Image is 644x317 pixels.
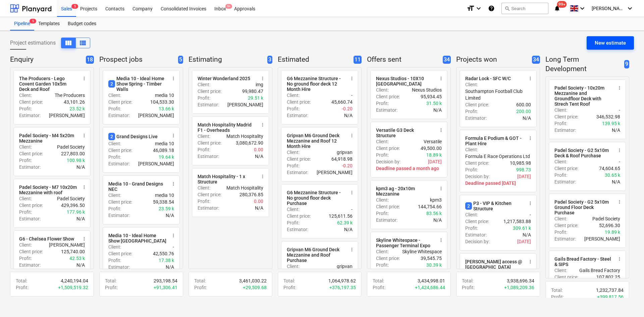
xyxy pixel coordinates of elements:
p: Estimator : [19,215,41,222]
p: gripvan [337,149,353,156]
p: Client : [554,107,567,113]
p: Profit : [287,219,300,226]
p: Client : [376,248,389,255]
div: Match Hospitality - 1 x Structure [198,174,256,184]
p: Client price : [465,101,489,108]
p: Client : [19,144,32,150]
p: img [256,81,263,88]
div: Pipeline [10,17,34,31]
div: Padel Society - M7 10x20m Mezzanine with roof [19,184,77,195]
span: more_vert [82,236,87,242]
p: 1,217,583.88 [503,218,531,225]
p: Client price : [198,191,221,198]
p: gripvan [337,263,353,270]
p: 64,918.98 [331,156,353,162]
p: Client price : [198,140,221,146]
p: Estimator : [108,212,130,219]
p: Formula E Race Operations Ltd [465,153,530,160]
div: Skyline Whitespace - Passenger Terminal Expo [376,237,434,248]
p: Profit : [287,162,300,169]
span: more_vert [528,259,533,264]
p: Profit : [376,100,389,107]
p: N/A [166,264,174,270]
p: Offers sent [367,55,440,64]
p: Client : [554,215,567,222]
span: search [504,6,510,11]
p: Client price : [19,150,43,157]
p: Client price : [19,99,43,105]
p: Profit : [108,105,121,112]
p: Decision by : [465,238,490,245]
p: Profit : [19,209,32,215]
p: N/A [255,153,263,160]
p: [DATE] [517,173,531,180]
p: Profit : [108,205,121,212]
p: 13.66 k [159,105,174,112]
p: Estimator : [108,112,130,119]
p: Prospect jobs [99,55,175,64]
p: Client : [465,146,478,153]
span: more_vert [349,76,355,81]
p: Client price : [198,88,221,95]
p: Skyline Whitespace [402,248,442,255]
span: more_vert [171,133,176,138]
p: media 10 [155,92,174,99]
span: 34 [532,56,540,64]
p: N/A [523,231,531,238]
span: more_vert [438,237,444,243]
p: Nexus Studios [412,87,442,93]
p: 309.61 k [513,225,531,231]
div: New estimate [595,39,626,47]
p: Profit : [19,255,32,262]
p: Client : [19,92,32,99]
span: 2 [108,133,115,140]
div: Gripvan M6 Ground Deck Mezzanine and Roof 12 Month Hire [287,133,345,149]
p: Client : [198,133,210,140]
p: 62.39 k [337,219,353,226]
p: Client price : [465,160,489,166]
span: more_vert [260,122,265,127]
p: 125,611.56 [329,213,353,219]
div: G6 Mezzanine Structure - No ground floor deck 12 Month Hire [287,76,345,92]
p: Profit : [376,210,389,217]
p: Client price : [287,213,311,219]
p: Client price : [287,99,311,105]
span: 18 [86,56,94,64]
i: keyboard_arrow_down [578,4,586,12]
div: Formula E Podium & GOT - Plant Hire [465,136,524,146]
p: Projects won [456,55,529,64]
p: Client : [287,149,300,156]
p: Estimator : [198,205,219,211]
span: more_vert [528,201,533,206]
p: [PERSON_NAME] [138,160,174,167]
p: [PERSON_NAME] [49,112,85,119]
p: Profit : [198,146,210,153]
a: Budget codes [64,17,100,31]
span: more_vert [528,136,533,141]
p: 139.95 k [602,120,620,127]
p: Estimator : [287,169,308,176]
span: View as columns [79,39,87,47]
span: more_vert [617,256,622,262]
p: Estimator : [287,112,308,119]
p: Profit : [465,225,478,231]
p: Client price : [19,202,43,209]
button: Search [501,3,548,14]
p: Profit : [198,198,210,205]
p: Southampton Football Club Limited [465,88,531,101]
p: Estimator : [19,112,41,119]
span: 5 [71,4,78,9]
p: media 10 [155,192,174,199]
p: 42.53 k [69,255,85,262]
div: Match Hospitality Madrid F1 - Overheads [198,122,256,133]
p: 998.73 [516,166,531,173]
p: Profit : [19,157,32,164]
div: Templates [34,17,64,31]
div: Nexus Studios - 10X10 [GEOGRAPHIC_DATA] [376,76,434,87]
p: Client : [19,195,32,202]
p: 17.38 k [159,257,174,264]
p: 18.89 k [426,152,442,158]
p: N/A [612,127,620,134]
div: Radar Lock - SFC W/C [465,76,511,81]
p: -0.20 [342,162,353,169]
